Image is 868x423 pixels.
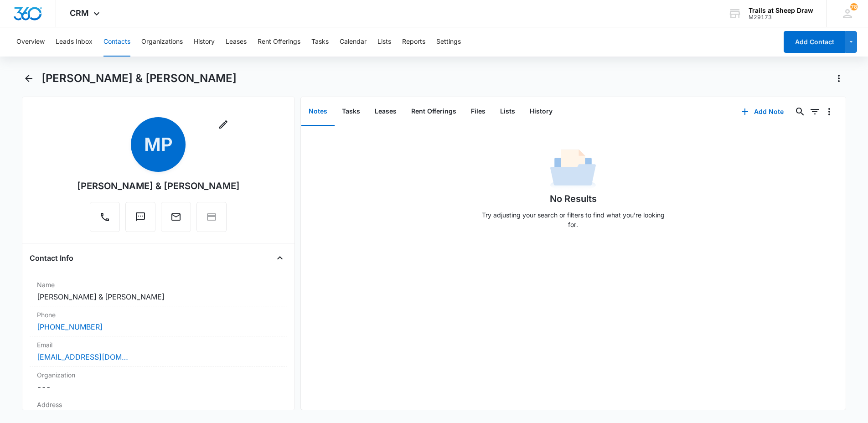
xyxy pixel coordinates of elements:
[37,310,280,320] label: Phone
[30,336,287,366] div: Email[EMAIL_ADDRESS][DOMAIN_NAME]
[335,98,367,126] button: Tasks
[402,27,425,57] button: Reports
[131,117,186,172] span: MP
[30,253,73,263] h4: Contact Info
[404,98,464,126] button: Rent Offerings
[37,340,280,350] label: Email
[464,98,493,126] button: Files
[301,98,335,126] button: Notes
[161,202,191,232] button: Email
[226,27,247,57] button: Leases
[56,27,93,57] button: Leads Inbox
[367,98,404,126] button: Leases
[258,27,300,57] button: Rent Offerings
[194,27,215,57] button: History
[30,276,287,306] div: Name[PERSON_NAME] & [PERSON_NAME]
[41,72,237,85] h1: [PERSON_NAME] & [PERSON_NAME]
[37,291,280,302] dd: [PERSON_NAME] & [PERSON_NAME]
[822,104,837,119] button: Overflow Menu
[16,27,45,57] button: Overview
[377,27,391,57] button: Lists
[477,210,669,229] p: Try adjusting your search or filters to find what you’re looking for.
[37,370,280,380] label: Organization
[37,382,280,392] dd: ---
[550,192,597,206] h1: No Results
[103,27,130,57] button: Contacts
[436,27,461,57] button: Settings
[749,14,813,21] div: account id
[273,251,287,265] button: Close
[161,216,191,224] a: Email
[311,27,329,57] button: Tasks
[125,202,155,232] button: Text
[340,27,367,57] button: Calendar
[90,216,120,224] a: Call
[37,351,128,362] a: [EMAIL_ADDRESS][DOMAIN_NAME]
[832,71,846,86] button: Actions
[30,306,287,336] div: Phone[PHONE_NUMBER]
[77,179,240,193] div: [PERSON_NAME] & [PERSON_NAME]
[37,280,280,289] label: Name
[784,31,845,53] button: Add Contact
[807,104,822,119] button: Filters
[732,101,793,123] button: Add Note
[522,98,560,126] button: History
[850,3,858,10] span: 78
[70,8,89,18] span: CRM
[493,98,522,126] button: Lists
[125,216,155,224] a: Text
[793,104,807,119] button: Search...
[749,7,813,14] div: account name
[550,146,596,192] img: No Data
[30,366,287,396] div: Organization---
[37,321,103,332] a: [PHONE_NUMBER]
[90,202,120,232] button: Call
[850,3,858,10] div: notifications count
[37,400,280,409] label: Address
[141,27,183,57] button: Organizations
[22,71,36,86] button: Back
